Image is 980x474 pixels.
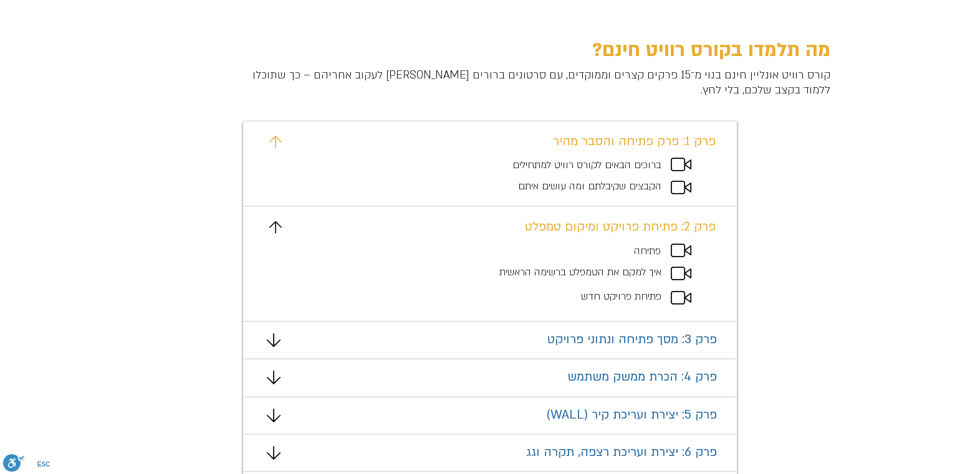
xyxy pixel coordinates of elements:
[553,133,716,149] span: פרק 1: פרק פתיחה והסבר מהיר
[581,290,661,303] span: פתיחת פרויקט חדש
[243,435,737,472] div: מצגת
[518,179,661,193] span: הקבצים שקיבלתם ומה עושים איתם
[512,158,661,172] span: ברוכים הבאים לקורס רוויט למתחילים
[252,68,830,97] span: קורס רוויט אונליין חינם בנוי מ־15 פרקים קצרים וממוקדים, עם סרטונים ברורים [PERSON_NAME] לעקוב אחר...
[546,407,717,423] span: פרק 5: יצירת ועריכת קיר (WALL)
[525,219,716,235] span: פרק 2: פתיחת פרויקט ומיקום טמפלט
[592,37,830,63] span: מה תלמדו בקורס רוויט חינם?
[243,121,737,207] div: מצגת
[243,359,737,397] div: מצגת
[243,322,737,359] div: מצגת
[547,331,717,348] span: פרק 3: מסך פתיחה ונתוני פרויקט
[243,207,737,322] div: מצגת
[634,244,661,258] span: פתיחה
[499,265,661,279] span: איך למקם את הטמפלט ברשימה הראשית
[243,397,737,435] div: מצגת
[567,369,717,385] span: פרק 4: הכרת ממשק משתמש
[526,444,717,460] span: פרק 6: יצירת ועריכת רצפה, תקרה וגג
